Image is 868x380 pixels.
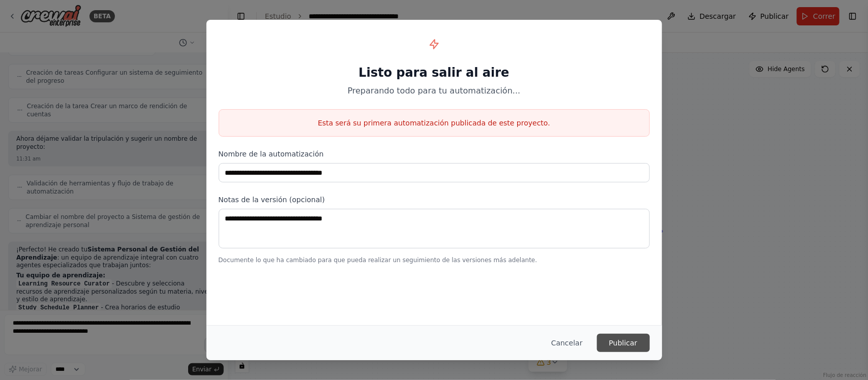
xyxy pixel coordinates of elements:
font: Cancelar [551,339,583,347]
font: Notas de la versión (opcional) [219,196,325,204]
font: Nombre de la automatización [219,150,324,158]
button: Cancelar [543,334,591,352]
font: Esta será su primera automatización publicada de este proyecto. [318,119,550,127]
font: Preparando todo para tu automatización... [348,86,521,96]
button: Publicar [597,334,650,352]
font: Publicar [609,339,638,347]
font: Listo para salir al aire [358,66,509,80]
font: Documente lo que ha cambiado para que pueda realizar un seguimiento de las versiones más adelante. [219,257,537,264]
